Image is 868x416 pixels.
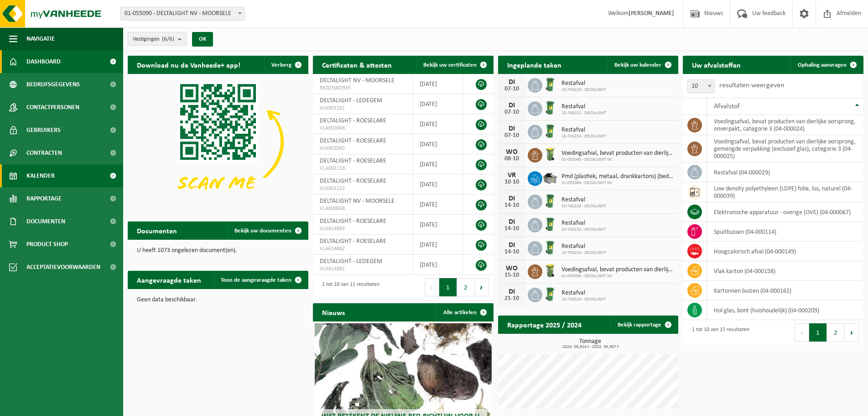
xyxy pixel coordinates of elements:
span: Gebruikers [26,119,61,142]
span: Restafval [561,80,606,87]
span: DELTALIGHT - ROESELARE [320,178,386,184]
span: Verberg [271,62,291,68]
td: [DATE] [413,215,463,235]
img: WB-0240-HPE-GN-01 [542,77,558,92]
div: DI [503,79,521,86]
div: DI [503,242,521,249]
div: 14-10 [503,202,521,209]
h2: Rapportage 2025 / 2024 [498,316,591,333]
button: OK [192,32,213,47]
span: Restafval [561,103,606,111]
h2: Certificaten & attesten [313,56,401,74]
span: DELTALIGHT NV - MOORSELE [320,77,395,84]
div: DI [503,102,521,109]
a: Bekijk rapportage [610,316,677,334]
h3: Tonnage [503,338,679,349]
div: 15-10 [503,272,521,279]
span: DELTALIGHT NV - MOORSELE [320,198,395,205]
span: Restafval [561,196,606,204]
span: Bekijk uw documenten [234,228,291,234]
p: U heeft 1073 ongelezen document(en). [137,247,299,254]
td: vlak karton (04-000158) [707,261,863,281]
span: VLA902046 [320,125,406,132]
span: DELTALIGHT - ROESELARE [320,137,386,144]
a: Bekijk uw certificaten [416,56,493,74]
span: Product Shop [26,233,68,256]
span: VLA902045 [320,145,406,152]
img: WB-0140-HPE-GN-50 [542,263,558,279]
span: Contactpersonen [26,96,79,119]
div: 1 tot 10 van 11 resultaten [317,277,379,297]
td: hol glas, bont (huishoudelijk) (04-000209) [707,300,863,320]
span: Vestigingen [133,32,174,46]
td: hoogcalorisch afval (04-000149) [707,242,863,261]
div: DI [503,125,521,132]
label: resultaten weergeven [719,82,784,89]
span: Bedrijfsgegevens [26,73,80,96]
span: 10 [687,79,715,93]
td: [DATE] [413,74,463,94]
span: Acceptatievoorwaarden [26,256,100,279]
h2: Aangevraagde taken [128,271,210,289]
a: Alle artikelen [436,303,493,321]
button: Next [475,278,489,296]
strong: [PERSON_NAME] [629,10,674,17]
span: Documenten [26,210,65,233]
span: Ophaling aanvragen [798,62,847,68]
div: WO [503,148,521,156]
button: Previous [795,323,809,342]
span: VLA900048 [320,205,406,212]
div: 14-10 [503,249,521,255]
div: 14-10 [503,226,521,232]
div: 07-10 [503,132,521,139]
td: [DATE] [413,134,463,154]
div: 07-10 [503,86,521,92]
h2: Download nu de Vanheede+ app! [128,56,249,74]
p: Geen data beschikbaar. [137,297,299,303]
div: 07-10 [503,109,521,116]
img: WB-0240-HPE-GN-01 [542,100,558,116]
td: voedingsafval, bevat producten van dierlijke oorsprong, onverpakt, categorie 3 (04-000024) [707,115,863,135]
span: VLA614882 [320,245,406,253]
span: DELTALIGHT - ROESELARE [320,158,386,164]
td: [DATE] [413,174,463,195]
img: WB-0240-HPE-GN-01 [542,193,558,209]
td: spuitbussen (04-000114) [707,222,863,242]
div: DI [503,288,521,295]
span: Voedingsafval, bevat producten van dierlijke oorsprong, onverpakt, categorie 3 [561,150,674,157]
span: 10-740232 - DELTALIGHT [561,111,606,116]
img: WB-0240-HPE-GN-01 [542,240,558,255]
count: (6/6) [162,36,174,42]
span: VLA614883 [320,225,406,232]
span: 10-740232 - DELTALIGHT [561,227,606,232]
button: 2 [457,278,475,296]
span: VLA001153 [320,165,406,172]
div: DI [503,218,521,226]
button: Next [845,323,859,342]
span: 10-740229 - DELTALIGHT [561,297,606,302]
a: Bekijk uw kalender [607,56,677,74]
span: Restafval [561,243,606,250]
td: voedingsafval, bevat producten van dierlijke oorsprong, gemengde verpakking (exclusief glas), cat... [707,135,863,163]
div: 10-10 [503,179,521,185]
h2: Nieuws [313,303,354,321]
img: WB-0240-HPE-GN-01 [542,216,558,232]
span: VLA001152 [320,185,406,192]
td: [DATE] [413,255,463,275]
span: 01-055090 - DELTALIGHT NV [561,157,674,163]
span: Bekijk uw certificaten [423,62,477,68]
span: Pmd (plastiek, metaal, drankkartons) (bedrijven) [561,173,674,180]
td: [DATE] [413,114,463,134]
span: Voedingsafval, bevat producten van dierlijke oorsprong, onverpakt, categorie 3 [561,266,674,274]
img: WB-0240-HPE-GN-01 [542,286,558,302]
button: 1 [809,323,827,342]
h2: Documenten [128,221,186,239]
button: Verberg [264,56,307,74]
span: Rapportage [26,187,62,210]
span: 10-740234 - DELTALIGHT [561,250,606,256]
span: 10-740229 - DELTALIGHT [561,87,606,93]
div: WO [503,265,521,272]
td: low density polyethyleen (LDPE) folie, los, naturel (04-000039) [707,182,863,202]
span: VLA614881 [320,265,406,273]
button: 2 [827,323,845,342]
